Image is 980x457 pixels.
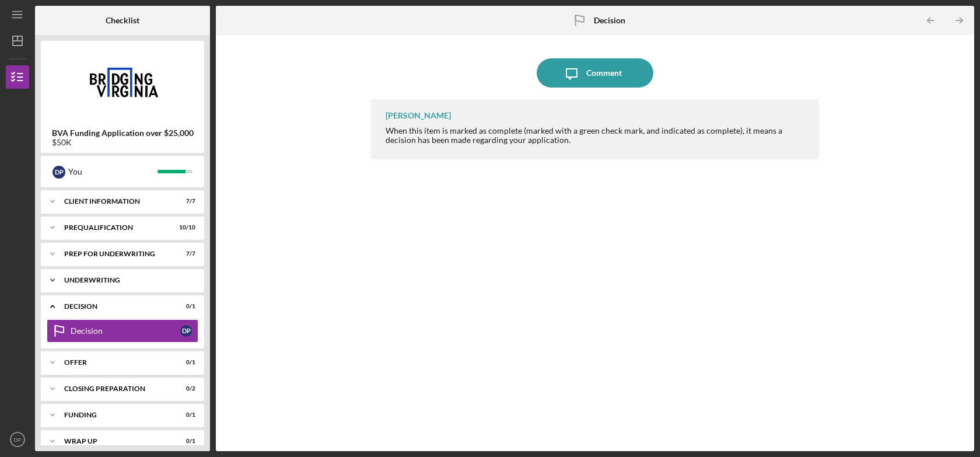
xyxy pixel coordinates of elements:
[174,411,195,418] div: 0 / 1
[64,438,166,445] div: Wrap Up
[386,126,807,145] div: When this item is marked as complete (marked with a green check mark, and indicated as complete),...
[180,325,192,337] div: D P
[64,250,166,257] div: Prep for Underwriting
[71,326,180,336] div: Decision
[174,198,195,205] div: 7 / 7
[174,359,195,366] div: 0 / 1
[174,224,195,231] div: 10 / 10
[41,47,204,117] img: Product logo
[64,359,166,366] div: Offer
[47,319,198,343] a: DecisionDP
[52,138,194,147] div: $50K
[64,277,190,284] div: Underwriting
[174,303,195,310] div: 0 / 1
[64,303,166,310] div: Decision
[174,385,195,392] div: 0 / 2
[64,385,166,392] div: Closing Preparation
[537,58,653,88] button: Comment
[174,250,195,257] div: 7 / 7
[64,224,166,231] div: Prequalification
[64,198,166,205] div: Client Information
[586,58,622,88] div: Comment
[13,437,21,443] text: DP
[52,128,194,138] b: BVA Funding Application over $25,000
[68,162,157,182] div: You
[52,166,65,179] div: D P
[64,411,166,418] div: Funding
[594,16,625,25] b: Decision
[6,428,29,451] button: DP
[174,438,195,445] div: 0 / 1
[386,111,451,120] div: [PERSON_NAME]
[106,16,139,25] b: Checklist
